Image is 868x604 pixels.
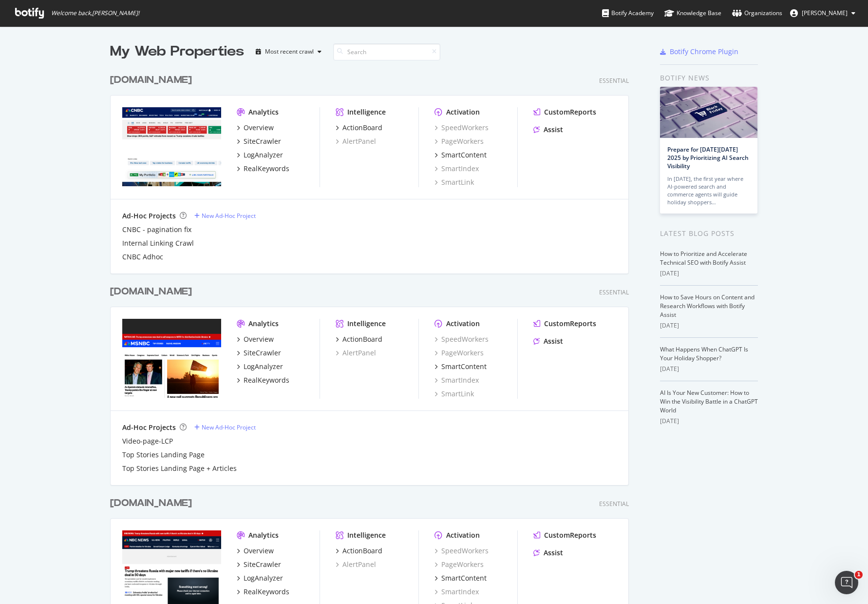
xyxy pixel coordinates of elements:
a: RealKeywords [237,164,289,174]
div: Ad-Hoc Projects [122,423,176,432]
div: RealKeywords [244,164,289,174]
a: SmartContent [434,150,487,160]
div: Overview [244,334,274,344]
a: SiteCrawler [237,136,281,146]
div: Video-page-LCP [122,436,173,446]
a: SpeedWorkers [434,334,489,344]
a: Assist [533,336,563,346]
div: CustomReports [544,530,596,540]
div: Activation [446,530,480,540]
a: SmartIndex [434,164,479,174]
a: What Happens When ChatGPT Is Your Holiday Shopper? [660,345,748,362]
button: Most recent crawl [252,44,325,59]
div: [DOMAIN_NAME] [110,73,192,87]
a: Assist [533,548,563,558]
a: PageWorkers [434,136,484,146]
div: SmartContent [441,150,487,160]
div: Activation [446,319,480,329]
div: My Web Properties [110,42,244,61]
a: ActionBoard [336,546,382,556]
a: LogAnalyzer [237,150,283,160]
div: Top Stories Landing Page [122,450,205,460]
div: Activation [446,107,480,117]
div: Assist [544,548,563,558]
a: SmartIndex [434,587,479,597]
div: Analytics [248,107,279,117]
div: New Ad-Hoc Project [202,212,256,220]
a: AI Is Your New Customer: How to Win the Visibility Battle in a ChatGPT World [660,389,758,414]
div: Intelligence [347,107,386,117]
a: AlertPanel [336,560,376,569]
div: LogAnalyzer [244,362,283,371]
div: Knowledge Base [664,8,721,18]
a: Overview [237,546,274,556]
a: RealKeywords [237,375,289,385]
a: How to Save Hours on Content and Research Workflows with Botify Assist [660,293,755,319]
a: AlertPanel [336,136,376,146]
div: PageWorkers [434,348,484,358]
a: Overview [237,123,274,133]
div: ActionBoard [342,334,382,344]
a: SpeedWorkers [434,123,489,133]
a: [DOMAIN_NAME] [110,496,196,510]
img: msnbc.com [122,319,221,398]
div: Overview [244,546,274,556]
a: SmartLink [434,177,474,187]
a: Prepare for [DATE][DATE] 2025 by Prioritizing AI Search Visibility [667,145,749,170]
div: Intelligence [347,530,386,540]
div: SiteCrawler [244,348,281,358]
div: In [DATE], the first year where AI-powered search and commerce agents will guide holiday shoppers… [667,175,750,206]
div: Latest Blog Posts [660,228,758,239]
div: Botify Academy [602,8,654,18]
a: PageWorkers [434,560,484,569]
div: Essential [599,77,629,85]
a: ActionBoard [336,123,382,133]
button: [PERSON_NAME] [782,5,863,21]
div: [DOMAIN_NAME] [110,285,192,299]
img: cnbc.com [122,107,221,186]
a: CustomReports [533,319,596,329]
div: SmartContent [441,573,487,583]
div: Botify Chrome Plugin [670,47,738,57]
a: New Ad-Hoc Project [194,423,256,431]
a: Overview [237,334,274,344]
div: Overview [244,123,274,133]
a: AlertPanel [336,348,376,358]
a: Botify Chrome Plugin [660,47,738,57]
a: Assist [533,125,563,135]
a: SmartContent [434,573,487,583]
input: Search [333,43,440,60]
div: Analytics [248,530,279,540]
a: ActionBoard [336,334,382,344]
div: Assist [544,125,563,135]
img: Prepare for Black Friday 2025 by Prioritizing AI Search Visibility [660,87,757,138]
div: Intelligence [347,319,386,329]
a: [DOMAIN_NAME] [110,285,196,299]
div: Assist [544,336,563,346]
a: SmartContent [434,362,487,371]
a: Top Stories Landing Page + Articles [122,464,237,473]
div: Organizations [732,8,782,18]
div: RealKeywords [244,375,289,385]
a: RealKeywords [237,587,289,597]
div: CustomReports [544,107,596,117]
a: How to Prioritize and Accelerate Technical SEO with Botify Assist [660,250,747,267]
span: 1 [855,571,863,579]
div: Essential [599,288,629,296]
a: [DOMAIN_NAME] [110,73,196,87]
span: Ryan Sammy [802,9,848,17]
a: SmartLink [434,389,474,399]
iframe: Intercom live chat [835,571,858,594]
div: Essential [599,500,629,508]
div: Internal Linking Crawl [122,238,194,248]
div: CustomReports [544,319,596,329]
a: SiteCrawler [237,348,281,358]
div: New Ad-Hoc Project [202,423,256,431]
div: [DOMAIN_NAME] [110,496,192,510]
a: SmartIndex [434,375,479,385]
